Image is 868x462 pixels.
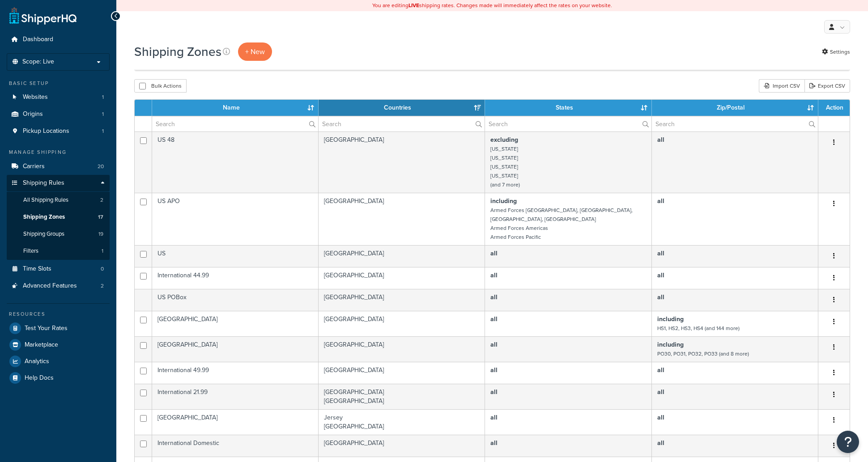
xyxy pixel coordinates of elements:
[657,413,664,422] b: all
[25,374,54,382] span: Help Docs
[7,89,110,106] a: Websites 1
[152,116,318,131] input: Search
[7,158,110,175] a: Carriers 20
[98,230,103,238] span: 19
[319,409,485,435] td: Jersey [GEOGRAPHIC_DATA]
[319,311,485,336] td: [GEOGRAPHIC_DATA]
[490,135,518,144] b: excluding
[152,362,319,384] td: International 49.99
[657,350,749,358] small: PO30, PO31, PO32, PO33 (and 8 more)
[490,224,548,232] small: Armed Forces Americas
[102,247,103,255] span: 1
[7,278,110,294] a: Advanced Features 2
[7,261,110,277] a: Time Slots 0
[7,226,110,242] a: Shipping Groups 19
[408,1,419,9] b: LIVE
[490,340,498,349] b: all
[152,435,319,457] td: International Domestic
[7,175,110,260] li: Shipping Rules
[7,320,110,336] a: Test Your Rates
[23,196,68,204] span: All Shipping Rules
[134,43,221,60] h1: Shipping Zones
[23,247,38,255] span: Filters
[319,131,485,193] td: [GEOGRAPHIC_DATA]
[652,116,818,131] input: Search
[490,365,498,375] b: all
[25,341,58,349] span: Marketplace
[822,46,850,58] a: Settings
[23,110,43,118] span: Origins
[490,271,498,280] b: all
[23,282,77,290] span: Advanced Features
[490,314,498,324] b: all
[7,192,110,208] a: All Shipping Rules 2
[22,58,54,66] span: Scope: Live
[152,245,319,267] td: US
[657,271,664,280] b: all
[7,243,110,259] a: Filters 1
[319,245,485,267] td: [GEOGRAPHIC_DATA]
[7,353,110,369] li: Analytics
[319,116,485,131] input: Search
[7,278,110,294] li: Advanced Features
[98,213,103,221] span: 17
[657,365,664,375] b: all
[152,100,319,116] th: Name: activate to sort column ascending
[657,196,664,206] b: all
[319,100,485,116] th: Countries: activate to sort column ascending
[490,206,633,223] small: Armed Forces [GEOGRAPHIC_DATA], [GEOGRAPHIC_DATA], [GEOGRAPHIC_DATA], [GEOGRAPHIC_DATA]
[657,387,664,397] b: all
[23,230,64,238] span: Shipping Groups
[7,209,110,225] a: Shipping Zones 17
[490,292,498,302] b: all
[9,7,77,25] a: ShipperHQ Home
[490,172,518,180] small: [US_STATE]
[485,100,651,116] th: States: activate to sort column ascending
[23,163,45,170] span: Carriers
[837,431,859,453] button: Open Resource Center
[804,79,850,93] a: Export CSV
[7,31,110,48] li: Dashboard
[23,127,69,135] span: Pickup Locations
[7,158,110,175] li: Carriers
[319,193,485,245] td: [GEOGRAPHIC_DATA]
[319,336,485,362] td: [GEOGRAPHIC_DATA]
[152,311,319,336] td: [GEOGRAPHIC_DATA]
[657,249,664,258] b: all
[7,261,110,277] li: Time Slots
[7,148,110,156] div: Manage Shipping
[319,384,485,409] td: [GEOGRAPHIC_DATA] [GEOGRAPHIC_DATA]
[98,163,104,170] span: 20
[7,370,110,386] a: Help Docs
[23,213,65,221] span: Shipping Zones
[657,135,664,144] b: all
[152,289,319,311] td: US POBox
[490,196,517,206] b: including
[25,325,68,332] span: Test Your Rates
[23,265,51,273] span: Time Slots
[657,438,664,448] b: all
[152,384,319,409] td: International 21.99
[319,435,485,457] td: [GEOGRAPHIC_DATA]
[7,243,110,259] li: Filters
[238,42,272,61] a: + New
[657,324,740,332] small: HS1, HS2, HS3, HS4 (and 144 more)
[490,233,541,241] small: Armed Forces Pacific
[490,181,520,189] small: (and 7 more)
[657,314,684,324] b: including
[490,163,518,171] small: [US_STATE]
[25,358,49,365] span: Analytics
[7,106,110,123] li: Origins
[657,340,684,349] b: including
[134,79,187,93] button: Bulk Actions
[319,362,485,384] td: [GEOGRAPHIC_DATA]
[7,310,110,318] div: Resources
[490,413,498,422] b: all
[7,175,110,191] a: Shipping Rules
[652,100,818,116] th: Zip/Postal: activate to sort column ascending
[7,337,110,353] a: Marketplace
[7,106,110,123] a: Origins 1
